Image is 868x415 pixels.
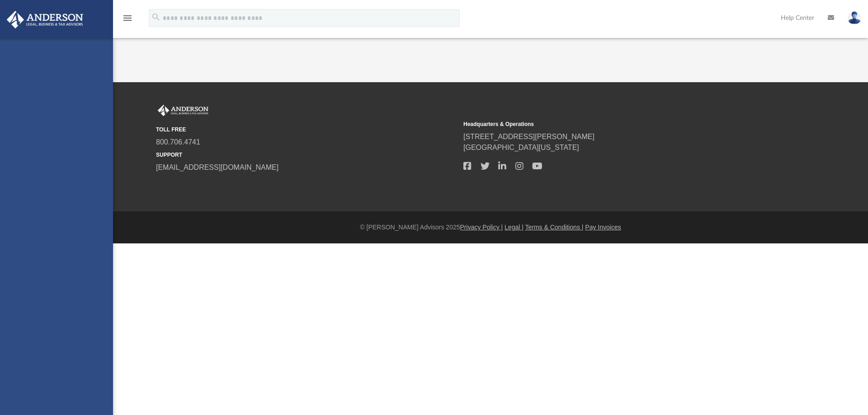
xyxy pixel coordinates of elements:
a: Terms & Conditions | [525,224,584,231]
a: [EMAIL_ADDRESS][DOMAIN_NAME] [156,163,278,171]
a: Privacy Policy | [460,224,503,231]
img: Anderson Advisors Platinum Portal [156,105,210,117]
small: TOLL FREE [156,126,457,134]
div: © [PERSON_NAME] Advisors 2025 [113,223,868,232]
a: [GEOGRAPHIC_DATA][US_STATE] [463,144,579,151]
a: Pay Invoices [585,224,621,231]
i: menu [122,13,133,23]
a: menu [122,17,133,23]
a: 800.706.4741 [156,138,200,146]
a: Legal | [505,224,524,231]
small: Headquarters & Operations [463,120,764,128]
img: User Pic [848,11,861,24]
i: search [151,12,161,22]
small: SUPPORT [156,151,457,159]
a: [STREET_ADDRESS][PERSON_NAME] [463,133,594,140]
img: Anderson Advisors Platinum Portal [4,11,86,28]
